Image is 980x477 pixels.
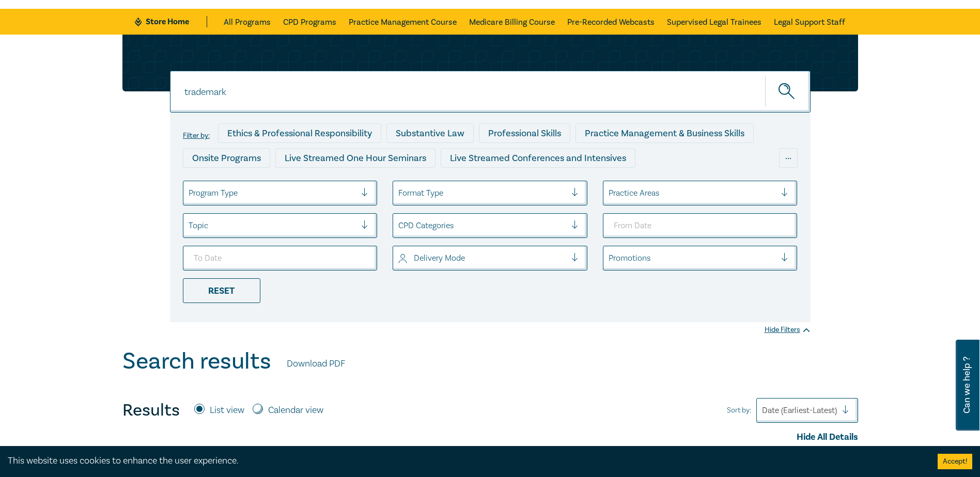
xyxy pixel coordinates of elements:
[122,400,180,421] h4: Results
[594,173,689,193] div: National Programs
[189,187,191,199] input: select
[609,252,611,264] input: select
[398,220,400,231] input: select
[218,123,381,143] div: Ethics & Professional Responsibility
[398,252,400,264] input: select
[567,9,655,35] a: Pre-Recorded Webcasts
[183,148,270,168] div: Onsite Programs
[479,123,570,143] div: Professional Skills
[603,213,798,238] input: From Date
[962,346,972,424] span: Can we help ?
[183,278,260,303] div: Reset
[189,220,191,231] input: select
[170,71,811,113] input: Search for a program title, program description or presenter name
[287,357,345,371] a: Download PDF
[398,187,400,199] input: select
[476,173,589,193] div: 10 CPD Point Packages
[183,246,378,271] input: To Date
[122,348,271,375] h1: Search results
[667,9,761,35] a: Supervised Legal Trainees
[135,16,207,27] a: Store Home
[938,454,972,469] button: Accept cookies
[210,404,244,417] label: List view
[779,148,798,168] div: ...
[762,405,764,416] input: Sort by
[8,454,922,468] div: This website uses cookies to enhance the user experience.
[352,173,471,193] div: Pre-Recorded Webcasts
[386,123,474,143] div: Substantive Law
[183,132,210,140] label: Filter by:
[765,325,811,335] div: Hide Filters
[609,187,611,199] input: select
[183,173,347,193] div: Live Streamed Practical Workshops
[727,405,751,416] span: Sort by:
[774,9,845,35] a: Legal Support Staff
[575,123,754,143] div: Practice Management & Business Skills
[268,404,323,417] label: Calendar view
[275,148,435,168] div: Live Streamed One Hour Seminars
[349,9,457,35] a: Practice Management Course
[122,431,858,444] div: Hide All Details
[469,9,555,35] a: Medicare Billing Course
[283,9,336,35] a: CPD Programs
[441,148,635,168] div: Live Streamed Conferences and Intensives
[224,9,271,35] a: All Programs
